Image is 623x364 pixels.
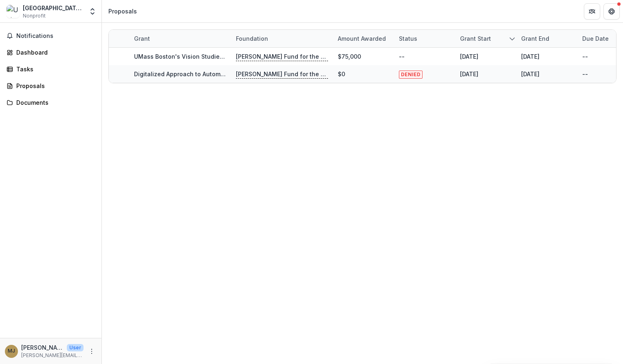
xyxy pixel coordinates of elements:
div: Meredith Eppel Jylkka [8,349,15,354]
button: Get Help [603,3,620,20]
div: -- [582,70,588,78]
button: Open entity switcher [87,3,98,20]
a: Proposals [3,79,98,93]
a: UMass Boston's Vision Studies Personnel Preparation Program - 91307273 [134,53,348,60]
div: Grant end [516,34,554,43]
div: Status [394,30,455,47]
div: [DATE] [460,70,478,78]
p: [PERSON_NAME] Fund for the Blind [236,52,328,61]
div: Proposals [108,7,137,15]
p: [PERSON_NAME][EMAIL_ADDRESS][DOMAIN_NAME] [21,352,84,359]
div: Grant [129,34,155,43]
div: Grant start [455,30,516,47]
div: Due Date [577,34,614,43]
div: Foundation [231,34,273,43]
div: Foundation [231,30,333,47]
div: Amount awarded [333,30,394,47]
div: [DATE] [521,52,539,61]
div: Documents [16,98,92,107]
div: Grant start [455,34,496,43]
nav: breadcrumb [105,5,140,17]
svg: sorted descending [509,35,515,42]
div: -- [399,52,405,61]
a: Documents [3,96,98,109]
div: Tasks [16,65,92,73]
div: Proposals [16,82,92,90]
div: Grant [129,30,231,47]
div: Grant end [516,30,577,47]
div: $75,000 [338,52,361,61]
span: Notifications [16,33,95,40]
div: $0 [338,70,345,78]
span: Nonprofit [23,12,46,20]
span: DENIED [399,71,423,79]
p: [PERSON_NAME] [PERSON_NAME] [21,343,64,352]
div: Amount awarded [333,34,391,43]
button: Partners [584,3,600,20]
button: More [87,346,97,356]
a: Dashboard [3,46,98,59]
div: Dashboard [16,48,92,57]
a: Tasks [3,62,98,76]
div: [DATE] [460,52,478,61]
p: [PERSON_NAME] Fund for the Blind [236,70,328,79]
p: User [67,344,84,351]
div: [DATE] [521,70,539,78]
div: Status [394,34,422,43]
div: -- [582,52,588,61]
img: University of Massachusetts Boston [7,5,20,18]
div: [GEOGRAPHIC_DATA][US_STATE] [23,4,84,12]
a: Digitalized Approach to Automated Customizable Assessment Reports (DAtACAR) - 76908915 [134,71,398,77]
button: Notifications [3,29,98,42]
